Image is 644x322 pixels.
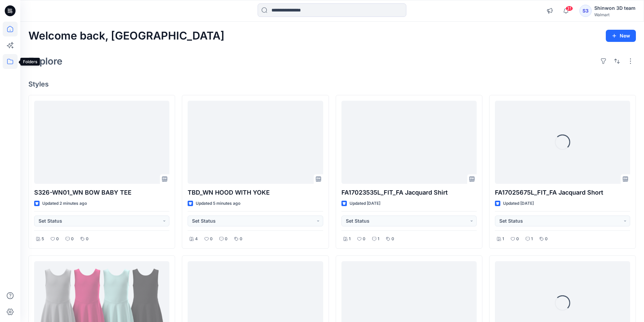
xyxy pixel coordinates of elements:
p: FA17025675L_FIT_FA Jacquard Short [495,188,630,197]
p: 1 [349,236,351,243]
p: Updated [DATE] [503,200,534,207]
p: 0 [391,236,394,243]
div: S3 [579,5,592,17]
p: 0 [71,236,74,243]
p: 1 [531,236,533,243]
p: Updated 2 minutes ago [42,200,87,207]
p: FA17023535L_FIT_FA Jacquard Shirt [341,188,477,197]
a: FA17023535L_FIT_FA Jacquard Shirt [341,101,477,184]
p: 0 [240,236,242,243]
a: TBD_WN HOOD WITH YOKE [188,101,323,184]
p: TBD_WN HOOD WITH YOKE [188,188,323,197]
p: 0 [210,236,213,243]
p: 0 [86,236,89,243]
p: 0 [56,236,59,243]
p: 5 [42,236,44,243]
p: 0 [516,236,519,243]
div: Walmart [594,12,636,17]
p: 1 [378,236,379,243]
div: Shinwon 3D team [594,4,636,12]
p: 0 [225,236,228,243]
p: 4 [195,236,198,243]
p: Updated 5 minutes ago [196,200,240,207]
a: S326-WN01_WN BOW BABY TEE [34,101,169,184]
h2: Welcome back, [GEOGRAPHIC_DATA] [28,30,224,42]
p: 0 [363,236,365,243]
p: 0 [545,236,548,243]
h2: Explore [28,56,63,67]
h4: Styles [28,80,636,88]
p: 1 [502,236,504,243]
span: 31 [566,6,573,11]
button: New [606,30,636,42]
p: S326-WN01_WN BOW BABY TEE [34,188,169,197]
p: Updated [DATE] [350,200,380,207]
